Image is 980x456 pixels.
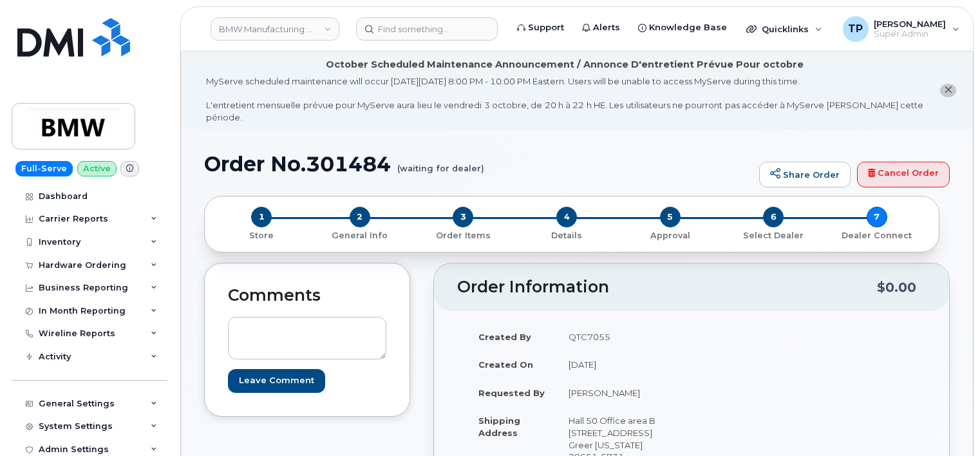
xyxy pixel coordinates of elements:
td: [DATE] [557,350,682,379]
a: 4 Details [515,227,619,241]
h2: Comments [228,287,386,305]
input: Leave Comment [228,369,325,393]
strong: Requested By [478,388,545,398]
p: Store [220,230,303,242]
a: 1 Store [215,227,308,241]
button: close notification [940,84,956,97]
td: QTC7055 [557,323,682,351]
a: 2 General Info [308,227,412,241]
a: Cancel Order [857,162,950,187]
div: October Scheduled Maintenance Announcement / Annonce D'entretient Prévue Pour octobre [326,58,804,71]
span: 1 [251,207,272,227]
span: 5 [660,207,681,227]
p: General Info [314,230,407,242]
a: 5 Approval [618,227,722,241]
p: Select Dealer [727,230,820,242]
td: [PERSON_NAME] [557,379,682,407]
div: MyServe scheduled maintenance will occur [DATE][DATE] 8:00 PM - 10:00 PM Eastern. Users will be u... [206,75,923,123]
p: Approval [623,230,717,242]
a: Share Order [759,162,851,187]
p: Order Items [417,230,510,242]
span: 3 [453,207,473,227]
strong: Shipping Address [478,415,520,438]
div: $0.00 [877,275,916,299]
span: 2 [350,207,370,227]
small: (waiting for dealer) [397,153,484,173]
span: 4 [556,207,577,227]
a: 3 Order Items [411,227,515,241]
h1: Order No.301484 [204,153,753,175]
a: 6 Select Dealer [722,227,825,241]
h2: Order Information [457,278,877,296]
span: 6 [763,207,784,227]
strong: Created On [478,359,533,370]
strong: Created By [478,332,531,342]
p: Details [520,230,614,242]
